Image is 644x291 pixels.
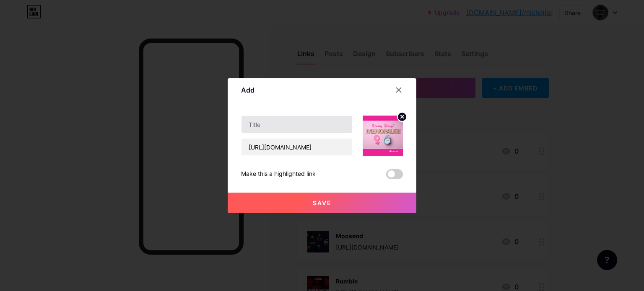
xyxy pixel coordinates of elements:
[228,193,416,213] button: Save
[363,116,403,156] img: link_thumbnail
[313,199,332,206] span: Save
[241,116,352,133] input: Title
[241,169,316,179] div: Make this a highlighted link
[241,139,352,155] input: URL
[241,85,254,95] div: Add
